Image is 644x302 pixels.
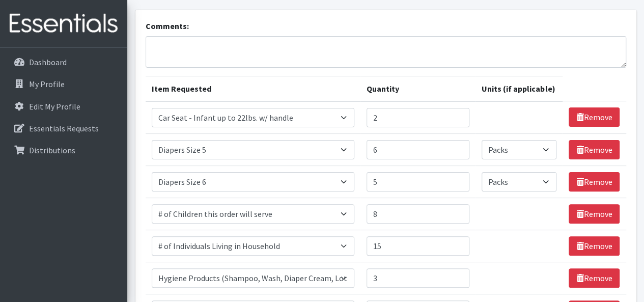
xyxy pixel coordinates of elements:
[360,76,475,101] th: Quantity
[146,76,361,101] th: Item Requested
[569,107,620,127] a: Remove
[29,57,67,67] p: Dashboard
[29,145,75,155] p: Distributions
[29,101,80,112] p: Edit My Profile
[4,7,123,41] img: HumanEssentials
[4,74,123,94] a: My Profile
[29,123,99,133] p: Essentials Requests
[569,172,620,191] a: Remove
[4,96,123,117] a: Edit My Profile
[569,236,620,256] a: Remove
[4,140,123,160] a: Distributions
[4,52,123,72] a: Dashboard
[569,268,620,288] a: Remove
[4,118,123,139] a: Essentials Requests
[569,140,620,159] a: Remove
[146,20,189,32] label: Comments:
[29,79,65,89] p: My Profile
[569,204,620,224] a: Remove
[475,76,563,101] th: Units (if applicable)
